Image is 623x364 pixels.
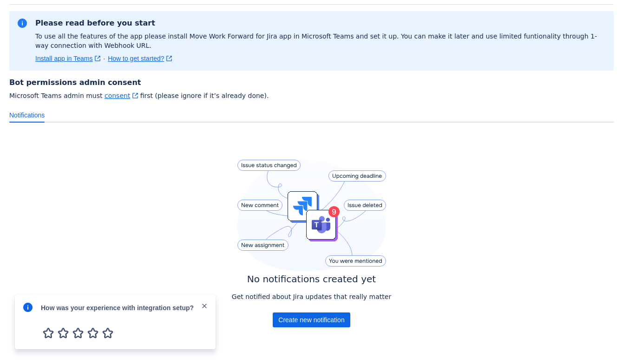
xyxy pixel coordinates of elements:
[35,32,606,50] p: To use all the features of the app please install Move Work Forward for Jira app in Microsoft Tea...
[201,302,208,310] span: close
[35,19,606,28] h2: Please read before you start
[9,91,614,100] span: Microsoft Teams admin must first (please ignore if it’s already done).
[56,325,71,340] span: 2
[9,78,614,87] h4: Bot permissions admin consent
[9,110,45,120] span: Notifications
[71,325,85,340] span: 3
[108,54,172,63] a: How to get started?
[35,54,100,63] a: Install app in Teams
[41,325,56,340] span: 1
[232,292,391,301] p: Get notified about Jira updates that really matter
[273,312,350,327] div: Button group
[105,92,138,99] a: consent
[278,312,344,327] span: Create new notification
[22,302,33,313] span: info
[17,18,28,29] span: information
[41,302,201,312] div: How was your experience with integration setup?
[273,312,350,327] button: Create new notification
[232,273,391,285] h4: No notifications created yet
[85,325,100,340] span: 4
[100,325,115,340] span: 5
